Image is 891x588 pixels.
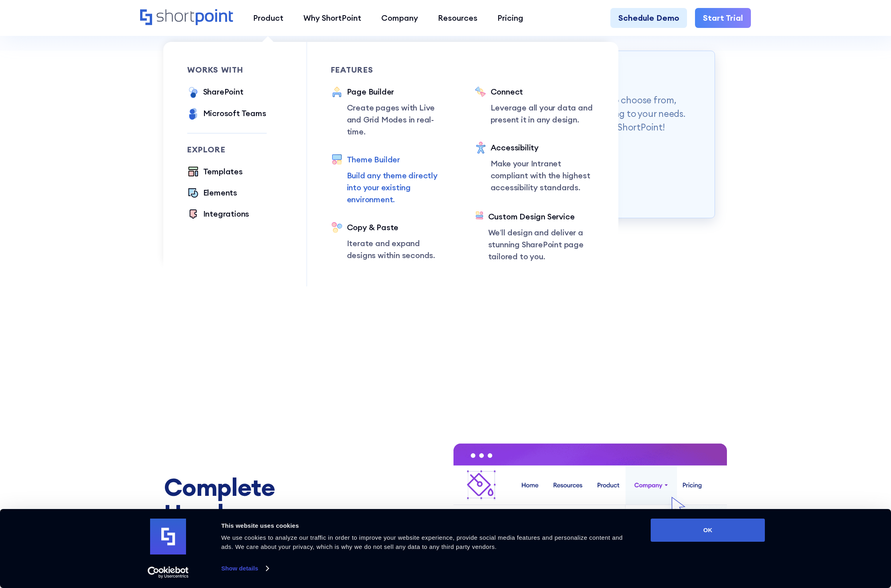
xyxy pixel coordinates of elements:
[243,8,293,28] a: Product
[347,221,451,233] div: Copy & Paste
[221,534,623,550] span: We use cookies to analyze our traffic in order to improve your website experience, provide social...
[347,154,451,166] div: Theme Builder
[491,142,594,154] div: Accessibility
[331,154,451,205] a: Theme BuilderBuild any theme directly into your existing environment.
[150,519,186,554] img: logo
[21,21,88,27] div: Domain: [DOMAIN_NAME]
[381,12,418,24] div: Company
[187,66,267,74] div: works with
[253,12,283,24] div: Product
[303,12,361,24] div: Why ShortPoint
[497,12,523,24] div: Pricing
[187,208,249,221] a: Integrations
[475,211,594,262] a: Custom Design ServiceWe’ll design and deliver a stunning SharePoint page tailored to you.
[293,8,371,28] a: Why ShortPoint
[475,142,594,195] a: AccessibilityMake your Intranet compliant with the highest accessibility standards.
[22,13,39,19] div: v 4.0.25
[22,50,28,57] img: tab_domain_overview_orange.svg
[79,50,86,57] img: tab_keywords_by_traffic_grey.svg
[491,102,594,126] p: Leverage all your data and present it in any design.
[187,166,243,179] a: Templates
[475,86,594,126] a: ConnectLeverage all your data and present it in any design.
[187,107,266,121] a: Microsoft Teams
[491,86,594,98] div: Connect
[331,66,451,74] div: Features
[187,86,244,99] a: SharePoint
[187,187,237,200] a: Elements
[203,208,249,220] div: Integrations
[695,8,751,28] a: Start Trial
[187,146,267,154] div: Explore
[347,86,451,98] div: Page Builder
[30,51,71,56] div: Domain Overview
[488,227,594,262] p: We’ll design and deliver a stunning SharePoint page tailored to you.
[331,86,451,138] a: Page BuilderCreate pages with Live and Grid Modes in real-time.
[164,472,327,555] strong: Complete Header Customization
[347,102,451,138] p: Create pages with Live and Grid Modes in real-time.
[221,521,633,531] div: This website uses cookies
[438,12,477,24] div: Resources
[371,8,428,28] a: Company
[203,107,266,119] div: Microsoft Teams
[140,9,233,26] a: Home
[203,166,243,178] div: Templates
[347,237,451,261] p: Iterate and expand designs within seconds.
[133,566,203,578] a: Usercentrics Cookiebot - opens in a new window
[13,21,19,27] img: website_grey.svg
[491,158,594,193] p: Make your Intranet compliant with the highest accessibility standards.
[88,51,135,56] div: Keywords by Traffic
[203,187,237,199] div: Elements
[203,86,244,98] div: SharePoint
[13,13,19,19] img: logo_orange.svg
[488,211,594,223] div: Custom Design Service
[651,519,765,542] button: OK
[221,562,268,574] a: Show details
[331,221,451,261] a: Copy & PasteIterate and expand designs within seconds.
[487,8,533,28] a: Pricing
[347,170,451,205] p: Build any theme directly into your existing environment.
[428,8,487,28] a: Resources
[610,8,687,28] a: Schedule Demo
